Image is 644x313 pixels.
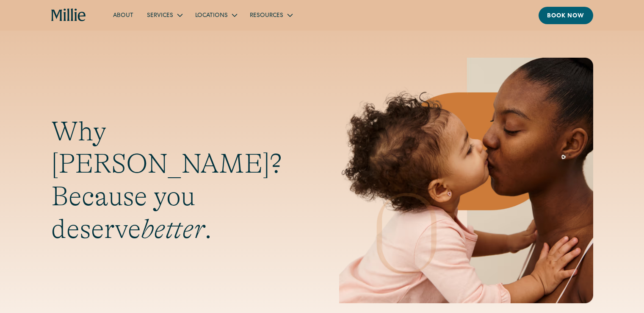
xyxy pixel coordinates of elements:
[539,7,593,24] a: Book now
[140,8,188,22] div: Services
[243,8,299,22] div: Resources
[51,115,305,246] h1: Why [PERSON_NAME]? Because you deserve .
[147,11,173,20] div: Services
[141,214,205,244] em: better
[339,58,593,303] img: Mother and baby sharing a kiss, highlighting the emotional bond and nurturing care at the heart o...
[547,12,585,21] div: Book now
[106,8,140,22] a: About
[250,11,283,20] div: Resources
[188,8,243,22] div: Locations
[51,8,86,22] a: home
[195,11,228,20] div: Locations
